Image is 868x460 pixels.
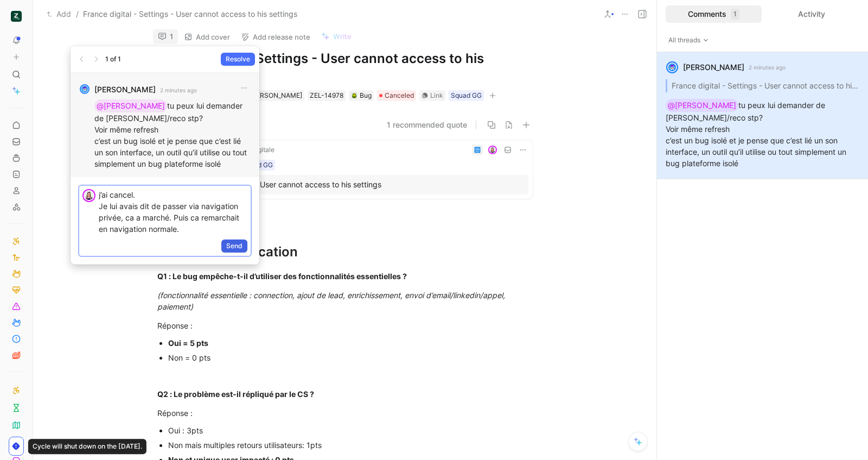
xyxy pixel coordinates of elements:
small: 2 minutes ago [160,85,197,95]
button: Send [221,240,247,253]
p: j’ai cancel. Je lui avais dit de passer via navigation privée, ca a marché. Puis ca remarchait en... [99,189,247,235]
span: Send [226,241,242,251]
strong: [PERSON_NAME] [94,83,156,96]
div: @[PERSON_NAME] [97,99,165,112]
p: tu peux lui demander de [PERSON_NAME]/reco stp? Voir même refresh c’est un bug isolé et je pense ... [94,99,251,169]
span: Resolve [226,54,250,65]
img: avatar [84,190,94,201]
img: avatar [81,85,88,93]
div: 1 of 1 [105,54,121,65]
button: Resolve [221,53,255,66]
div: Cycle will shut down on the [DATE]. [28,439,146,454]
